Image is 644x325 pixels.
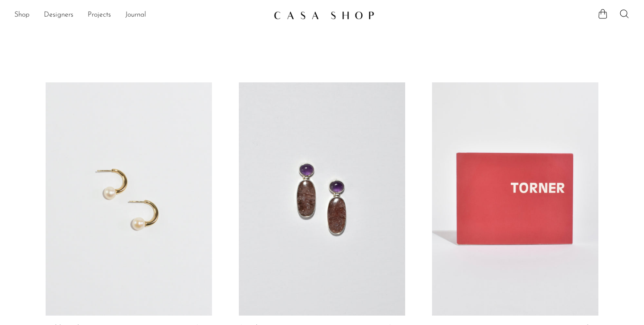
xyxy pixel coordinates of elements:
[125,9,146,21] a: Journal
[14,9,30,21] a: Shop
[88,9,111,21] a: Projects
[14,8,267,23] nav: Desktop navigation
[44,9,73,21] a: Designers
[14,8,267,23] ul: NEW HEADER MENU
